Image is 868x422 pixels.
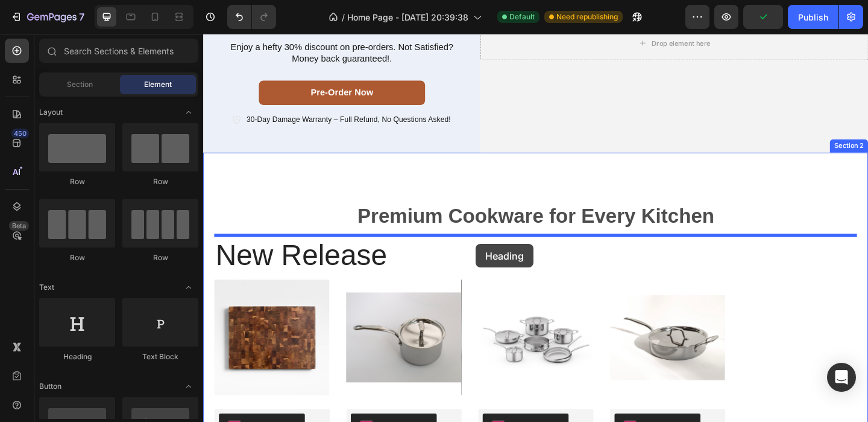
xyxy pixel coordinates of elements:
span: Home Page - [DATE] 20:39:38 [347,11,468,24]
div: Heading [39,351,115,362]
div: Undo/Redo [227,5,276,29]
span: Toggle open [179,377,198,396]
span: Toggle open [179,103,198,122]
span: Need republishing [556,11,618,22]
div: Open Intercom Messenger [827,363,856,392]
div: Row [39,176,115,187]
div: Publish [798,11,828,24]
iframe: Design area [203,34,868,422]
div: 450 [11,129,29,138]
p: 7 [79,10,84,24]
div: Beta [9,221,29,231]
span: / [342,11,345,24]
span: Toggle open [179,278,198,297]
button: Publish [788,5,838,29]
span: Text [39,282,54,293]
div: Row [39,252,115,263]
span: Section [67,79,93,90]
span: Layout [39,107,63,118]
div: Row [122,252,198,263]
span: Default [509,11,535,22]
span: Element [144,79,172,90]
input: Search Sections & Elements [39,39,198,63]
div: Row [122,176,198,187]
span: Button [39,381,61,392]
div: Text Block [122,351,198,362]
button: 7 [5,5,90,29]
